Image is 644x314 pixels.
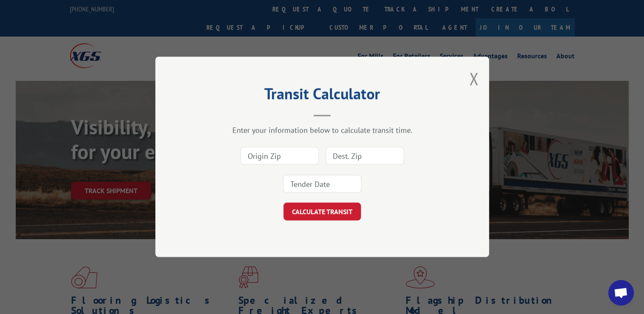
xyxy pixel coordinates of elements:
[198,88,447,104] h2: Transit Calculator
[283,175,361,193] input: Tender Date
[283,203,361,221] button: CALCULATE TRANSIT
[240,147,319,165] input: Origin Zip
[469,67,478,90] button: Close modal
[326,147,404,165] input: Dest. Zip
[198,126,447,135] div: Enter your information below to calculate transit time.
[608,280,634,305] div: Open chat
